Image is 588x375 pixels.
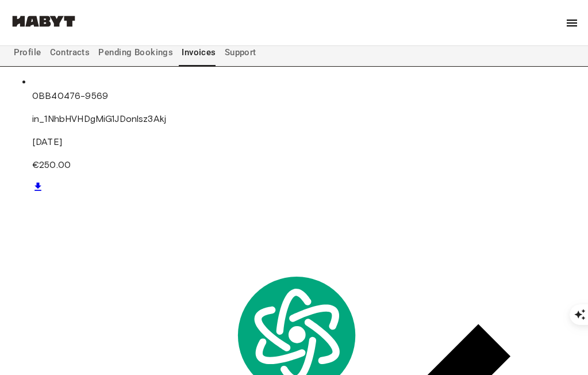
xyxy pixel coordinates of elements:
[223,39,258,66] button: Support
[48,39,91,66] button: Contracts
[32,158,579,172] p: €250.00
[97,39,175,66] button: Pending Bookings
[32,112,579,126] p: in_1NhbHVHDgMiG1JDonlsz3Akj
[32,90,108,101] span: 0BB40476-9569
[9,16,78,27] img: Habyt
[12,39,43,66] button: Profile
[32,135,579,149] p: [DATE]
[9,39,579,66] div: user profile tabs
[180,39,217,66] button: Invoices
